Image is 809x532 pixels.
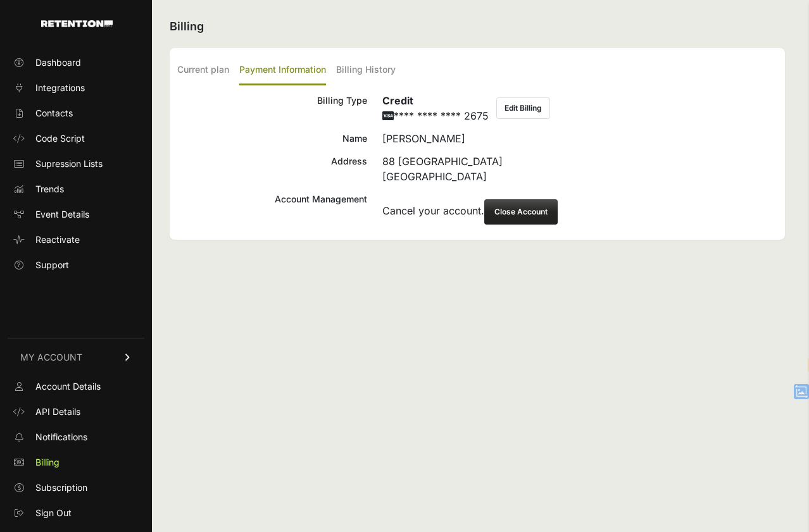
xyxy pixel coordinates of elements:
[35,507,72,519] span: Sign Out
[382,192,777,225] div: Cancel your account.
[35,259,69,271] span: Support
[35,107,73,120] span: Contacts
[170,18,785,35] h2: Billing
[8,478,144,498] a: Subscription
[35,208,89,221] span: Event Details
[8,230,144,250] a: Reactivate
[35,380,101,393] span: Account Details
[35,132,85,145] span: Code Script
[20,351,82,364] span: MY ACCOUNT
[35,431,87,443] span: Notifications
[8,503,144,523] a: Sign Out
[382,93,489,108] h6: Credit
[8,103,144,123] a: Contacts
[35,481,87,494] span: Subscription
[8,78,144,98] a: Integrations
[8,452,144,473] a: Billing
[8,402,144,422] a: API Details
[382,154,777,184] div: 88 [GEOGRAPHIC_DATA] [GEOGRAPHIC_DATA]
[8,179,144,199] a: Trends
[177,93,367,123] div: Billing Type
[177,154,367,184] div: Address
[8,154,144,174] a: Supression Lists
[8,53,144,73] a: Dashboard
[35,456,60,469] span: Billing
[484,199,558,225] button: Close Account
[336,56,396,85] label: Billing History
[239,56,326,85] label: Payment Information
[35,82,85,94] span: Integrations
[41,20,113,27] img: Retention.com
[8,427,144,447] a: Notifications
[8,255,144,275] a: Support
[177,56,229,85] label: Current plan
[35,158,103,170] span: Supression Lists
[8,338,144,376] a: MY ACCOUNT
[177,192,367,225] div: Account Management
[35,233,80,246] span: Reactivate
[382,131,777,146] div: [PERSON_NAME]
[35,56,81,69] span: Dashboard
[8,376,144,397] a: Account Details
[8,204,144,225] a: Event Details
[496,97,550,119] button: Edit Billing
[177,131,367,146] div: Name
[8,128,144,149] a: Code Script
[35,405,80,418] span: API Details
[35,183,64,195] span: Trends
